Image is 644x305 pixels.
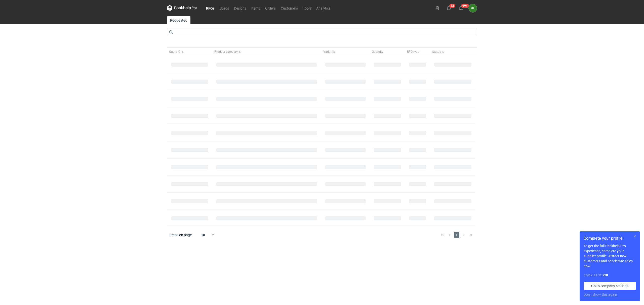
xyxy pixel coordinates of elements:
button: OŁ [469,4,477,12]
a: Tools [300,5,314,11]
a: Go to company settings [584,282,636,290]
span: RFQ type [407,50,419,54]
button: Don’t show this again [584,292,617,297]
strong: 2 / 8 [603,273,608,277]
span: Status [432,50,441,54]
p: To get the full Packhelp Pro experience, complete your supplier profile. Attract new customers an... [584,243,636,269]
a: Analytics [314,5,333,11]
a: Designs [231,5,249,11]
div: Olga Łopatowicz [469,4,477,12]
div: 10 [195,231,211,238]
button: Product category [212,48,321,56]
span: Product category [214,50,238,54]
button: Skip for now [632,233,638,239]
a: Customers [278,5,300,11]
button: Status [430,48,475,56]
a: Specs [217,5,231,11]
span: Quantity [372,50,383,54]
button: Quote ID [167,48,212,56]
h1: Complete your profile [584,235,636,241]
svg: Packhelp Pro [167,5,197,11]
a: RFQs [204,5,217,11]
button: 33 [445,4,453,12]
a: Requested [167,16,190,24]
div: Completed: [584,273,636,278]
a: Orders [263,5,278,11]
span: Items on page [170,232,192,237]
span: Variants [323,50,335,54]
span: Quote ID [169,50,181,54]
a: Items [249,5,263,11]
button: 99+ [457,4,465,12]
span: 1 [454,232,459,238]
